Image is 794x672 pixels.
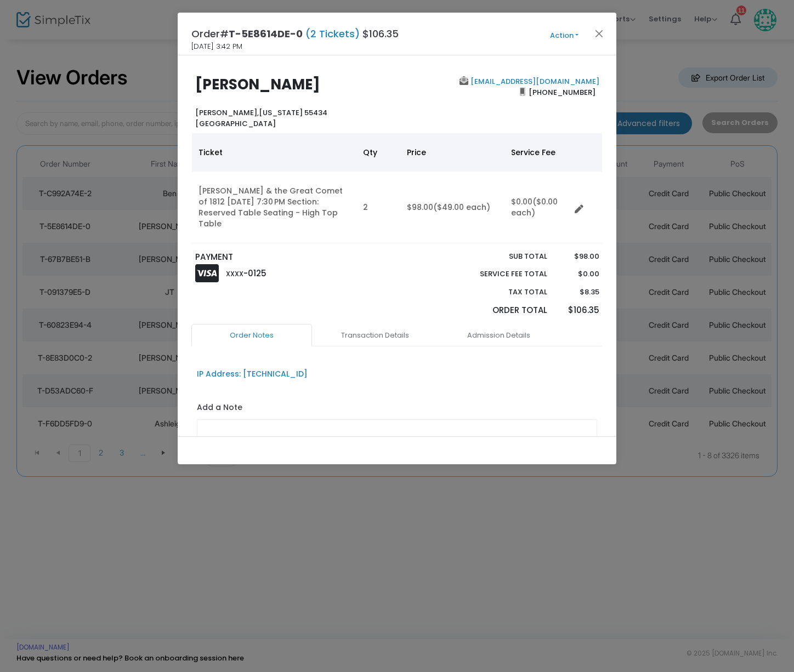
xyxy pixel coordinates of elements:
p: $98.00 [558,251,599,262]
p: Service Fee Total [454,269,547,280]
span: ($49.00 each) [433,202,490,213]
button: Close [592,26,606,41]
span: (2 Tickets) [303,27,362,41]
span: XXXX [226,269,243,278]
span: [DATE] 3:42 PM [191,41,242,52]
b: [US_STATE] 55434 [GEOGRAPHIC_DATA] [195,107,327,129]
a: Admission Details [438,324,559,347]
a: Order Notes [191,324,312,347]
th: Service Fee [504,133,570,172]
p: $8.35 [558,287,599,298]
p: Sub total [454,251,547,262]
p: PAYMENT [195,251,392,264]
td: 2 [356,172,400,243]
p: Order Total [454,304,547,317]
th: Price [400,133,504,172]
h4: Order# $106.35 [191,26,399,41]
div: IP Address: [TECHNICAL_ID] [197,368,308,380]
b: [PERSON_NAME] [195,75,320,94]
p: $0.00 [558,269,599,280]
td: $0.00 [504,172,570,243]
p: Tax Total [454,287,547,298]
span: -0125 [243,267,266,279]
p: $106.35 [558,304,599,317]
span: ($0.00 each) [511,196,558,218]
label: Add a Note [197,402,242,416]
span: T-5E8614DE-0 [229,27,303,41]
th: Ticket [192,133,356,172]
button: Action [531,30,597,42]
a: [EMAIL_ADDRESS][DOMAIN_NAME] [468,76,599,87]
a: Transaction Details [315,324,435,347]
div: Data table [192,133,602,243]
td: [PERSON_NAME] & the Great Comet of 1812 [DATE] 7:30 PM Section: Reserved Table Seating - High Top... [192,172,356,243]
th: Qty [356,133,400,172]
span: [PERSON_NAME], [195,107,259,118]
span: [PHONE_NUMBER] [525,83,599,101]
td: $98.00 [400,172,504,243]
